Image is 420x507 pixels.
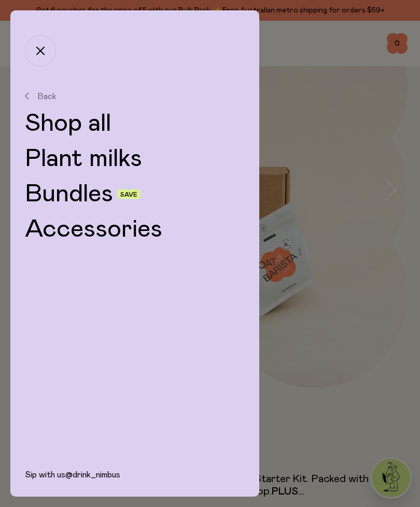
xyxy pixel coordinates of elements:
[65,471,120,479] a: @drink_nimbus
[25,182,113,207] a: Bundles
[120,191,137,198] span: Save
[37,91,57,101] span: Back
[25,217,245,242] a: Accessories
[25,91,245,101] button: Back
[25,111,245,136] a: Shop all
[25,146,245,171] a: Plant milks
[10,470,259,497] div: Sip with us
